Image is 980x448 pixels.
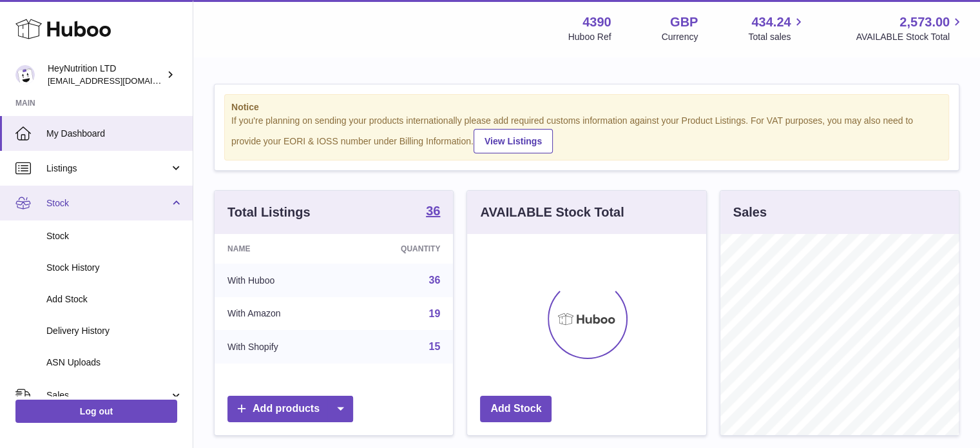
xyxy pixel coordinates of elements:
span: Stock [46,197,169,209]
span: 434.24 [751,14,791,31]
a: 15 [429,341,441,352]
span: Stock [46,230,183,242]
span: [EMAIL_ADDRESS][DOMAIN_NAME] [48,75,189,86]
span: AVAILABLE Stock Total [856,31,965,43]
div: HeyNutrition LTD [48,63,164,87]
th: Name [215,234,345,264]
span: My Dashboard [46,128,183,140]
a: Add products [227,396,353,422]
span: Sales [46,389,169,402]
img: info@heynutrition.com [15,65,35,84]
h3: AVAILABLE Stock Total [480,204,624,221]
strong: Notice [231,101,942,113]
a: 434.24 Total sales [748,14,805,43]
td: With Huboo [215,264,345,297]
span: Add Stock [46,293,183,306]
a: View Listings [474,129,553,153]
a: 19 [429,308,441,319]
div: If you're planning on sending your products internationally please add required customs informati... [231,115,942,153]
a: Add Stock [480,396,552,422]
span: Delivery History [46,325,183,337]
span: 2,573.00 [899,14,950,31]
a: 36 [426,204,440,220]
strong: 4390 [582,14,611,31]
span: Listings [46,162,169,175]
a: Log out [15,400,177,423]
div: Huboo Ref [568,31,611,43]
td: With Amazon [215,297,345,331]
a: 36 [429,275,441,286]
span: Total sales [748,31,805,43]
div: Currency [662,31,698,43]
span: Stock History [46,262,183,274]
th: Quantity [345,234,454,264]
strong: 36 [426,204,440,217]
h3: Total Listings [227,204,311,221]
td: With Shopify [215,330,345,364]
h3: Sales [733,204,767,221]
span: ASN Uploads [46,356,183,369]
strong: GBP [670,14,698,31]
a: 2,573.00 AVAILABLE Stock Total [856,14,965,43]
